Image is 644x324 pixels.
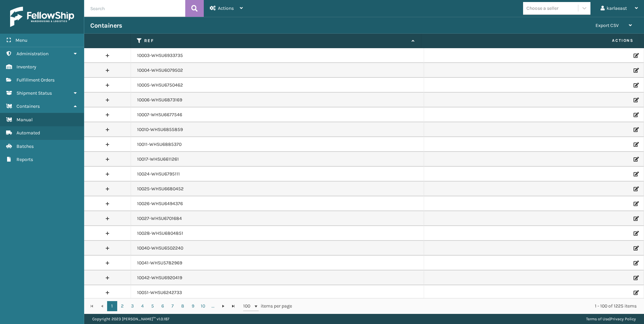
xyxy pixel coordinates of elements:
[137,215,182,222] a: 10027-WHSU6701684
[243,301,292,311] span: items per page
[243,303,253,310] span: 100
[634,290,638,295] i: Edit
[137,274,182,281] a: 10042-WHSU6920419
[198,301,208,311] a: 10
[90,22,122,30] h3: Containers
[137,301,148,311] a: 4
[586,314,636,324] div: |
[634,201,638,206] i: Edit
[137,111,182,118] a: 10007-WHSU6677546
[92,314,169,324] p: Copyright 2023 [PERSON_NAME]™ v 1.0.187
[17,143,34,149] span: Batches
[137,126,183,133] a: 10010-WHSU6855859
[634,83,638,88] i: Edit
[137,52,183,59] a: 10003-WHSU6933735
[117,301,127,311] a: 2
[10,7,74,27] img: logo
[221,303,226,309] span: Go to the next page
[137,171,180,177] a: 10024-WHSU6795111
[610,317,636,321] a: Privacy Policy
[17,51,49,57] span: Administration
[137,186,184,192] a: 10025-WHSU6680452
[17,103,40,109] span: Containers
[168,301,178,311] a: 7
[634,216,638,221] i: Edit
[17,157,33,162] span: Reports
[526,5,558,12] div: Choose a seller
[634,142,638,147] i: Edit
[634,172,638,176] i: Edit
[178,301,188,311] a: 8
[634,127,638,132] i: Edit
[634,157,638,162] i: Edit
[17,90,52,96] span: Shipment Status
[137,141,182,148] a: 10011-WHSU6885370
[188,301,198,311] a: 9
[634,231,638,236] i: Edit
[137,245,183,252] a: 10040-WHSU6502240
[301,303,637,310] div: 1 - 100 of 1225 items
[137,260,182,266] a: 10041-WHSU5782969
[137,230,183,237] a: 10028-WHSU6804851
[208,301,218,311] a: ...
[228,301,238,311] a: Go to the last page
[137,289,182,296] a: 10051-WHSU6242733
[17,77,55,83] span: Fulfillment Orders
[634,187,638,191] i: Edit
[107,301,117,311] a: 1
[634,53,638,58] i: Edit
[218,5,234,11] span: Actions
[218,301,228,311] a: Go to the next page
[586,317,609,321] a: Terms of Use
[137,156,179,163] a: 10017-WHSU6611261
[231,303,236,309] span: Go to the last page
[15,37,27,43] span: Menu
[17,117,33,123] span: Manual
[634,276,638,280] i: Edit
[634,68,638,73] i: Edit
[144,38,408,44] label: Ref
[127,301,137,311] a: 3
[634,246,638,251] i: Edit
[137,200,183,207] a: 10026-WHSU6494376
[423,35,638,46] span: Actions
[148,301,158,311] a: 5
[158,301,168,311] a: 6
[137,82,183,89] a: 10005-WHSU6750462
[17,64,36,70] span: Inventory
[634,98,638,102] i: Edit
[634,112,638,117] i: Edit
[137,67,183,74] a: 10004-WHSU6079502
[137,97,182,103] a: 10006-WHSU6873169
[595,23,619,28] span: Export CSV
[17,130,40,136] span: Automated
[634,261,638,265] i: Edit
